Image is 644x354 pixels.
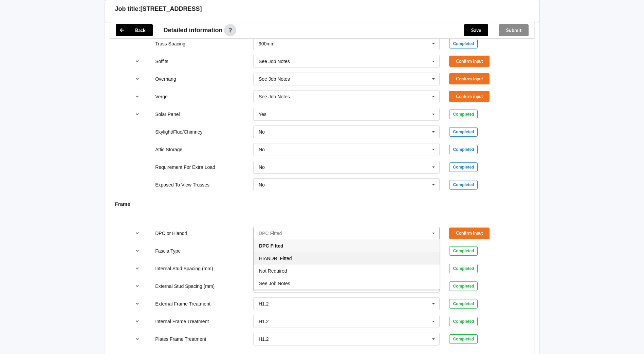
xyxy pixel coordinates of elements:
[155,301,210,307] label: External Frame Treatment
[449,127,478,137] div: Completed
[131,262,144,275] button: reference-toggle
[259,41,275,46] div: 900mm
[449,281,478,291] div: Completed
[259,94,290,99] div: See Job Notes
[259,268,287,274] span: Not Required
[155,248,181,254] label: Fascia Type
[259,281,290,286] span: See Job Notes
[155,76,176,82] label: Overhang
[131,91,144,103] button: reference-toggle
[131,333,144,345] button: reference-toggle
[259,301,269,306] div: H1.2
[259,130,265,134] div: No
[449,317,478,326] div: Completed
[259,182,265,187] div: No
[449,73,490,84] button: Confirm input
[259,77,290,81] div: See Job Notes
[259,243,283,249] span: DPC Fitted
[155,182,209,188] label: Exposed To View Trusses
[259,319,269,324] div: H1.2
[141,5,202,13] h3: [STREET_ADDRESS]
[449,145,478,154] div: Completed
[155,283,215,289] label: External Stud Spacing (mm)
[449,264,478,273] div: Completed
[131,55,144,67] button: reference-toggle
[259,59,290,64] div: See Job Notes
[259,256,292,261] span: HIANDRI Fitted
[131,280,144,292] button: reference-toggle
[449,39,478,48] div: Completed
[155,266,213,271] label: Internal Stud Spacing (mm)
[155,147,182,152] label: Attic Storage
[449,56,490,67] button: Confirm input
[155,94,168,99] label: Verge
[449,162,478,172] div: Completed
[164,27,223,33] span: Detailed information
[115,201,529,207] h4: Frame
[155,164,215,170] label: Requirement For Extra Load
[155,231,187,236] label: DPC or Hiandri
[449,334,478,344] div: Completed
[155,59,168,64] label: Soffits
[259,337,269,341] div: H1.2
[155,129,202,135] label: Skylight/Flue/Chimney
[449,110,478,119] div: Completed
[131,298,144,310] button: reference-toggle
[115,5,141,13] h3: Job title:
[259,147,265,152] div: No
[449,180,478,190] div: Completed
[131,245,144,257] button: reference-toggle
[131,315,144,328] button: reference-toggle
[464,24,488,36] button: Save
[131,227,144,239] button: reference-toggle
[116,24,153,36] button: Back
[155,319,209,324] label: Internal Frame Treatment
[155,336,206,342] label: Plates Frame Treatment
[155,112,180,117] label: Solar Panel
[259,112,266,117] div: Yes
[449,91,490,102] button: Confirm input
[131,73,144,85] button: reference-toggle
[259,165,265,170] div: No
[449,246,478,256] div: Completed
[449,299,478,309] div: Completed
[131,108,144,120] button: reference-toggle
[155,41,185,46] label: Truss Spacing
[449,228,490,239] button: Confirm input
